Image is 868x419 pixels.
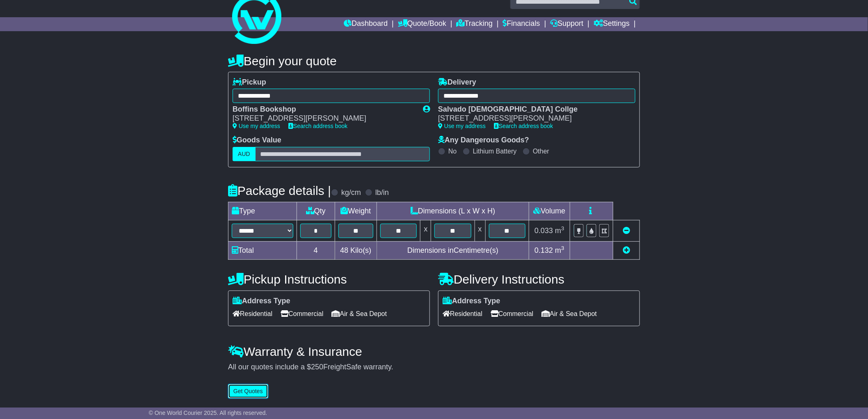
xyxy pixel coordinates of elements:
label: Address Type [443,297,500,306]
div: [STREET_ADDRESS][PERSON_NAME] [233,114,415,123]
td: Total [228,241,297,259]
div: [STREET_ADDRESS][PERSON_NAME] [438,114,627,123]
button: Get Quotes [228,384,268,398]
td: x [475,220,485,241]
td: x [420,220,431,241]
h4: Package details | [228,184,331,197]
td: Kilo(s) [335,241,377,259]
label: Lithium Battery [473,147,517,155]
a: Add new item [623,246,630,254]
span: 48 [340,246,348,254]
label: Delivery [438,78,476,87]
td: Volume [529,202,570,220]
label: Goods Value [233,136,281,145]
span: Air & Sea Depot [332,307,387,320]
a: Use my address [233,123,280,129]
label: lb/in [375,188,389,197]
span: m [555,246,564,254]
a: Search address book [494,123,553,129]
span: Residential [233,307,272,320]
label: kg/cm [341,188,361,197]
a: Quote/Book [398,17,446,31]
a: Settings [594,17,630,31]
td: Qty [297,202,335,220]
a: Support [550,17,584,31]
td: 4 [297,241,335,259]
div: Salvado [DEMOGRAPHIC_DATA] Collge [438,105,627,114]
label: Address Type [233,297,290,306]
span: Commercial [281,307,323,320]
label: Other [533,147,549,155]
span: 0.033 [535,227,553,235]
td: Type [228,202,297,220]
div: Boffins Bookshop [233,105,415,114]
h4: Pickup Instructions [228,272,430,286]
span: 0.132 [535,246,553,254]
span: Commercial [491,307,533,320]
a: Financials [503,17,540,31]
label: Pickup [233,78,266,87]
td: Weight [335,202,377,220]
span: Air & Sea Depot [542,307,597,320]
span: m [555,227,564,235]
h4: Begin your quote [228,54,640,68]
span: © One World Courier 2025. All rights reserved. [149,410,267,416]
a: Tracking [457,17,493,31]
h4: Warranty & Insurance [228,345,640,358]
label: No [448,147,457,155]
span: Residential [443,307,482,320]
td: Dimensions (L x W x H) [377,202,529,220]
h4: Delivery Instructions [438,272,640,286]
a: Use my address [438,123,486,129]
label: AUD [233,147,256,161]
a: Dashboard [344,17,388,31]
label: Any Dangerous Goods? [438,136,529,145]
td: Dimensions in Centimetre(s) [377,241,529,259]
a: Remove this item [623,227,630,235]
span: 250 [311,363,323,371]
a: Search address book [288,123,347,129]
div: All our quotes include a $ FreightSafe warranty. [228,363,640,372]
sup: 3 [561,225,564,231]
sup: 3 [561,245,564,251]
